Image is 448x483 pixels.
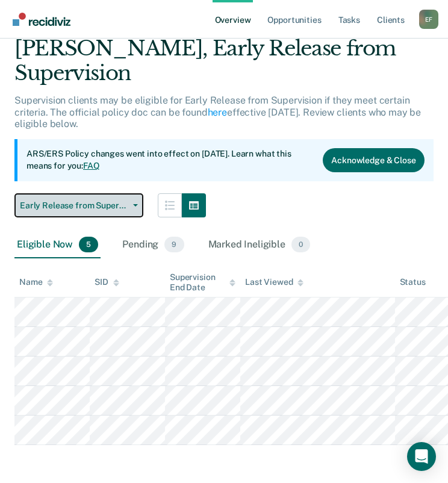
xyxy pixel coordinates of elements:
[13,13,70,26] img: Recidiviz
[83,161,100,170] a: FAQ
[19,277,53,287] div: Name
[20,201,128,211] span: Early Release from Supervision
[206,232,313,258] div: Marked Ineligible0
[120,232,186,258] div: Pending9
[291,237,310,252] span: 0
[323,148,425,172] button: Acknowledge & Close
[14,193,143,217] button: Early Release from Supervision
[419,10,438,29] button: Profile dropdown button
[95,277,119,287] div: SID
[14,36,434,95] div: [PERSON_NAME], Early Release from Supervision
[26,148,313,172] p: ARS/ERS Policy changes went into effect on [DATE]. Learn what this means for you:
[400,277,426,287] div: Status
[79,237,98,252] span: 5
[164,237,184,252] span: 9
[170,272,235,293] div: Supervision End Date
[14,95,421,129] p: Supervision clients may be eligible for Early Release from Supervision if they meet certain crite...
[14,232,101,258] div: Eligible Now5
[407,442,436,471] div: Open Intercom Messenger
[419,10,438,29] div: E F
[208,107,227,118] a: here
[245,277,303,287] div: Last Viewed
